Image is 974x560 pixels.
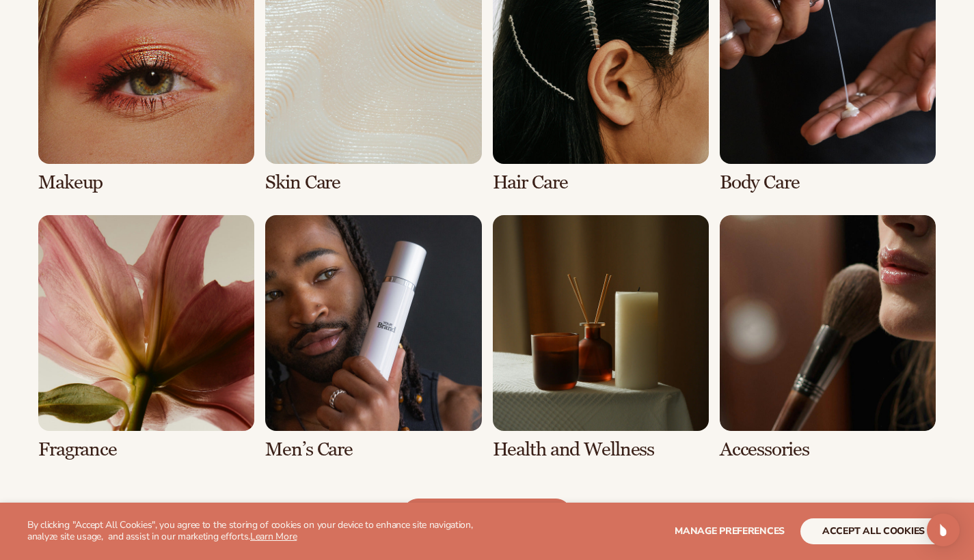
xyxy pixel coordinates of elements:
button: accept all cookies [800,518,947,544]
div: Open Intercom Messenger [927,514,960,546]
div: 6 / 8 [265,215,481,460]
h3: Makeup [38,172,254,193]
p: By clicking "Accept All Cookies", you agree to the storing of cookies on your device to enhance s... [27,520,504,543]
a: Learn More [250,530,297,543]
div: 8 / 8 [720,215,936,460]
button: Manage preferences [675,518,785,544]
h3: Body Care [720,172,936,193]
div: 7 / 8 [493,215,709,460]
h3: Skin Care [265,172,481,193]
h3: Hair Care [493,172,709,193]
span: Manage preferences [675,524,785,537]
a: view full catalog [402,499,572,531]
div: 5 / 8 [38,215,254,460]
